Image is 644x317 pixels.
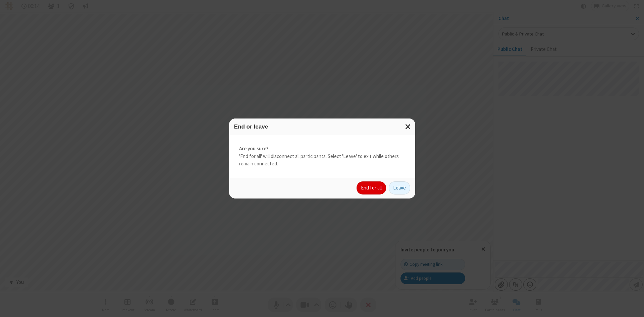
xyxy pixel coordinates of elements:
[234,124,410,130] h3: End or leave
[401,118,415,135] button: Close modal
[239,145,405,153] strong: Are you sure?
[389,181,410,195] button: Leave
[357,181,386,195] button: End for all
[229,135,415,178] div: 'End for all' will disconnect all participants. Select 'Leave' to exit while others remain connec...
